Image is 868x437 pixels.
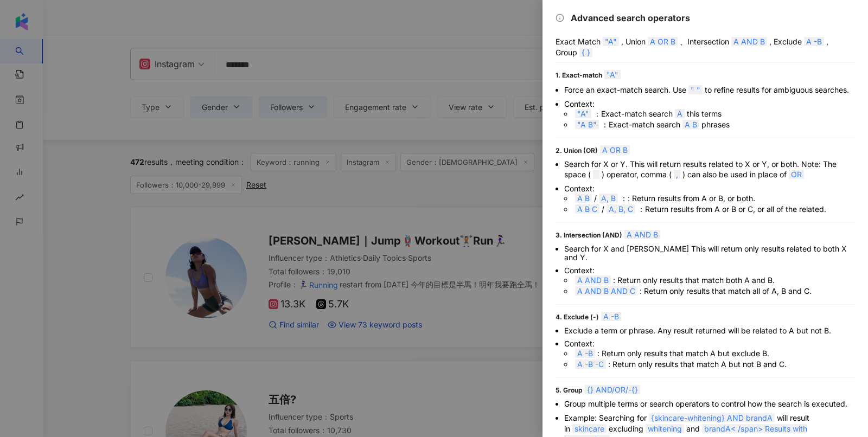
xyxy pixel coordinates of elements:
li: : Return only results that match A but exclude B. [573,348,855,359]
span: , [674,170,680,179]
li: Context: [564,184,855,215]
div: 5. Group [556,384,855,395]
span: "A B" [575,120,599,129]
span: {} AND/OR/-{} [585,385,640,394]
li: / ：: Return results from A or B, or both. [573,193,855,204]
span: A -B [601,312,621,321]
li: Context: [564,100,855,130]
span: A, B, C [607,204,635,214]
span: A OR B [648,37,678,46]
li: : Return only results that match A but not B and C. [573,359,855,370]
span: { } [579,48,592,57]
li: Force an exact-match search. Use to refine results for ambiguous searches. [564,85,855,95]
span: " " [688,85,703,94]
li: ：Exact-match search this terms [573,108,855,119]
li: : Return only results that match all of A, B and C. [573,286,855,297]
span: A -B -C [575,359,606,369]
div: 2. Union (OR) [556,145,855,156]
li: Group multiple terms or search operators to control how the search is executed. [564,400,855,408]
span: A -B [575,349,595,358]
li: Context: [564,266,855,297]
span: A AND B [624,230,660,239]
div: Exact Match , Union 、Intersection , Exclude , Group [556,36,855,58]
li: ：Exact-match search phrases [573,119,855,130]
li: / ：Return results from A or B or C, or all of the related. [573,204,855,215]
span: "A" [604,70,621,79]
span: "A" [603,37,619,46]
span: A [675,109,685,118]
span: "A" [575,109,591,118]
span: A OR B [600,145,630,155]
span: A -B [804,37,824,46]
span: A AND B AND C [575,286,637,295]
div: 3. Intersection (AND) [556,229,855,240]
span: whitening [646,424,684,433]
li: : Return only results that match both A and B. [573,275,855,286]
span: A B [682,120,699,129]
span: A, B [599,194,618,203]
span: OR [789,170,804,179]
div: 1. Exact-match [556,69,855,80]
span: {skincare-whitening} AND brandA [649,413,775,422]
div: 4. Exclude (-) [556,311,855,322]
div: Advanced search operators [556,13,855,23]
li: Search for X and [PERSON_NAME] This will return only results related to both X and Y. [564,245,855,262]
li: Exclude a term or phrase. Any result returned will be related to A but not B. [564,326,855,335]
span: A B C [575,204,599,214]
span: A B [575,194,592,203]
li: Search for X or Y. This will return results related to X or Y, or both. Note: The space ( ) opera... [564,160,855,179]
span: A AND B [575,275,611,285]
li: Context: [564,339,855,370]
span: skincare [572,424,607,433]
span: A AND B [731,37,767,46]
